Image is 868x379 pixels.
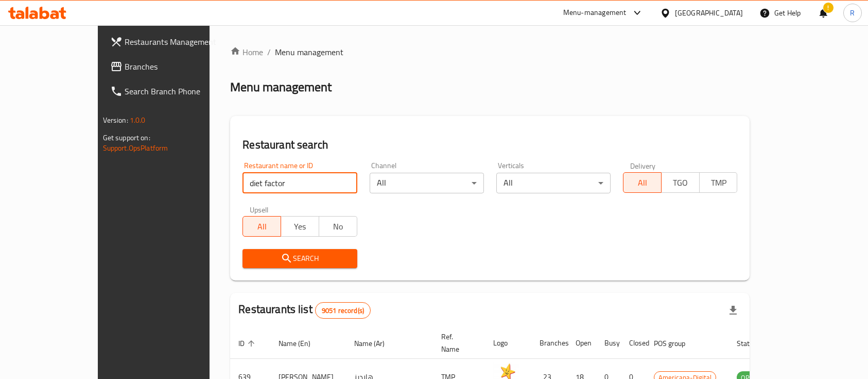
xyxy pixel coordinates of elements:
input: Search for restaurant name or ID.. [242,173,357,193]
th: Logo [485,327,531,359]
button: All [623,172,662,193]
div: All [370,173,484,193]
span: All [247,219,277,234]
div: Total records count [315,302,371,319]
span: Yes [285,219,315,234]
span: 9051 record(s) [316,306,370,316]
h2: Menu management [230,79,332,95]
label: Delivery [630,162,656,169]
div: [GEOGRAPHIC_DATA] [675,7,743,19]
th: Open [567,327,596,359]
span: 1.0.0 [130,113,146,127]
span: No [323,219,353,234]
a: Support.OpsPlatform [103,141,168,155]
button: TMP [699,172,738,193]
button: Search [242,249,357,268]
a: Search Branch Phone [102,79,243,104]
a: Branches [102,54,243,79]
nav: breadcrumb [230,46,750,58]
span: Menu management [275,46,343,58]
div: All [496,173,611,193]
span: POS group [654,337,699,350]
h2: Restaurant search [242,137,737,153]
span: Name (En) [279,337,324,350]
button: All [242,216,281,237]
a: Restaurants Management [102,29,243,54]
th: Closed [621,327,646,359]
button: TGO [661,172,700,193]
span: Ref. Name [441,331,473,355]
th: Busy [596,327,621,359]
th: Branches [531,327,567,359]
li: / [267,46,271,58]
span: Status [737,337,770,350]
span: All [628,175,657,190]
span: Name (Ar) [354,337,398,350]
label: Upsell [250,206,269,213]
span: Search Branch Phone [125,85,235,97]
div: Menu-management [563,7,627,19]
span: Branches [125,60,235,73]
span: Search [251,252,349,265]
div: Export file [721,298,745,323]
span: Version: [103,113,128,127]
h2: Restaurants list [238,302,371,319]
span: TGO [666,175,696,190]
button: Yes [281,216,319,237]
span: R [850,7,855,19]
span: TMP [704,175,734,190]
button: No [319,216,357,237]
span: Get support on: [103,131,150,144]
span: ID [238,337,258,350]
a: Home [230,46,263,58]
span: Restaurants Management [125,36,235,48]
